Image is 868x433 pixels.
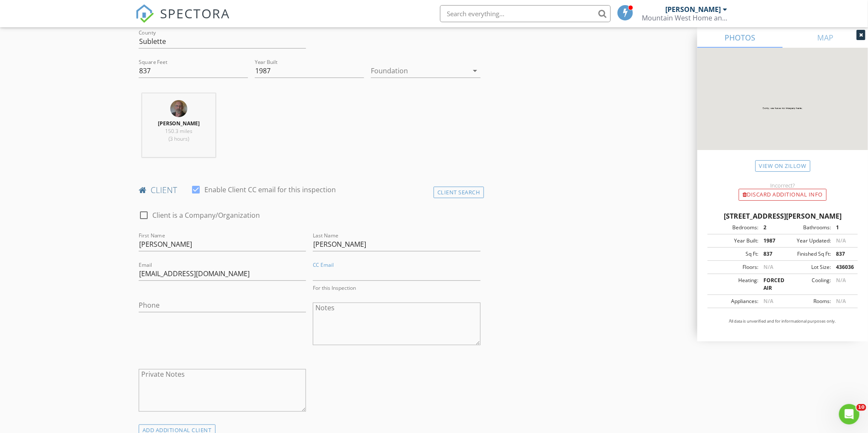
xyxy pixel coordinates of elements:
span: N/A [763,263,773,271]
h4: client [139,185,481,196]
span: N/A [836,297,846,305]
div: Lot Size: [783,263,831,271]
i: arrow_drop_down [470,66,481,76]
span: N/A [763,297,773,305]
div: [PERSON_NAME] [665,5,721,14]
span: 150.3 miles [165,127,192,135]
div: Discard Additional info [739,189,827,201]
div: Heating: [710,277,758,292]
p: All data is unverified and for informational purposes only. [708,318,858,324]
a: View on Zillow [755,160,810,172]
span: N/A [836,237,846,244]
div: Cooling: [783,277,831,292]
span: 10 [856,404,866,411]
div: [STREET_ADDRESS][PERSON_NAME] [708,211,858,221]
div: Appliances: [710,297,758,305]
div: Bathrooms: [783,224,831,231]
div: Incorrect? [697,182,868,189]
div: Rooms: [783,297,831,305]
div: Floors: [710,263,758,271]
img: The Best Home Inspection Software - Spectora [135,4,154,23]
div: 1987 [758,237,783,245]
span: SPECTORA [160,4,230,22]
div: 837 [758,250,783,258]
strong: [PERSON_NAME] [158,120,200,127]
label: Client is a Company/Organization [152,211,260,219]
input: Search everything... [440,5,611,22]
div: For this Inspection [313,284,480,292]
div: Mountain West Home and Commercial Property Inspections [642,14,727,22]
img: 20210911_170559.jpg [170,100,187,117]
div: Year Built: [710,237,758,245]
div: FORCED AIR [758,277,783,292]
div: Client Search [434,187,484,198]
div: Bedrooms: [710,224,758,231]
a: PHOTOS [697,27,783,48]
span: (3 hours) [169,135,189,142]
label: Enable Client CC email for this inspection [204,185,336,194]
div: 436036 [831,263,855,271]
a: MAP [783,27,868,48]
div: Finished Sq Ft: [783,250,831,258]
a: SPECTORA [135,12,230,29]
div: Sq Ft: [710,250,758,258]
div: 2 [758,224,783,231]
img: streetview [697,48,868,170]
span: N/A [836,277,846,284]
iframe: Intercom live chat [839,404,859,424]
div: 1 [831,224,855,231]
div: 837 [831,250,855,258]
div: Year Updated: [783,237,831,245]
